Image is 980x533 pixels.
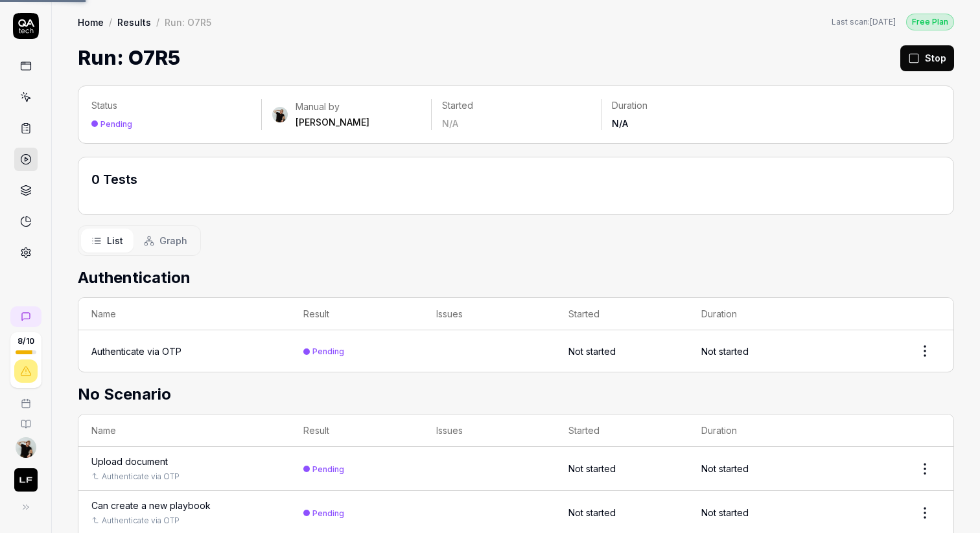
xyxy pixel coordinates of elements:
[906,13,954,30] button: Free Plan
[688,330,821,372] td: Not started
[442,118,458,129] span: N/A
[555,330,688,372] td: Not started
[165,16,211,28] div: Run: O7R5
[134,229,198,253] button: Graph
[906,14,954,30] div: Free Plan
[10,306,41,327] a: New conversation
[117,16,151,28] a: Results
[688,414,821,447] th: Duration
[423,298,556,330] th: Issues
[555,298,688,330] th: Started
[102,471,180,482] a: Authenticate via OTP
[272,107,288,122] img: 4cfcff40-75ee-4a48-a2b0-1984f07fefe6.jpeg
[555,447,688,491] td: Not started
[91,455,168,468] a: Upload document
[78,43,180,73] h1: Run: O7R5
[16,437,36,458] img: 4cfcff40-75ee-4a48-a2b0-1984f07fefe6.jpeg
[312,508,344,518] div: Pending
[14,468,38,492] img: LEGALFLY Logo
[81,229,134,253] button: List
[91,499,211,512] a: Can create a new playbook
[900,45,954,71] button: Stop
[107,234,123,247] span: List
[688,298,821,330] th: Duration
[688,447,821,491] td: Not started
[5,458,46,494] button: LEGALFLY Logo
[555,414,688,447] th: Started
[312,346,344,356] div: Pending
[612,99,760,112] p: Duration
[102,515,180,527] a: Authenticate via OTP
[290,414,423,447] th: Result
[832,16,896,28] button: Last scan:[DATE]
[78,266,954,289] h2: Authentication
[5,409,46,429] a: Documentation
[312,464,344,474] div: Pending
[109,16,112,28] div: /
[296,116,369,129] div: [PERSON_NAME]
[78,383,954,406] h2: No Scenario
[159,234,187,247] span: Graph
[100,119,132,129] div: Pending
[78,298,290,330] th: Name
[612,118,628,129] span: N/A
[156,16,159,28] div: /
[78,16,104,28] a: Home
[442,99,590,112] p: Started
[78,414,290,447] th: Name
[5,388,46,409] a: Book a call with us
[296,100,369,113] div: Manual by
[290,298,423,330] th: Result
[91,172,137,187] span: 0 Tests
[423,414,556,447] th: Issues
[91,99,251,112] p: Status
[870,17,896,27] time: [DATE]
[832,16,896,28] span: Last scan:
[17,337,34,345] span: 8 / 10
[91,345,181,358] a: Authenticate via OTP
